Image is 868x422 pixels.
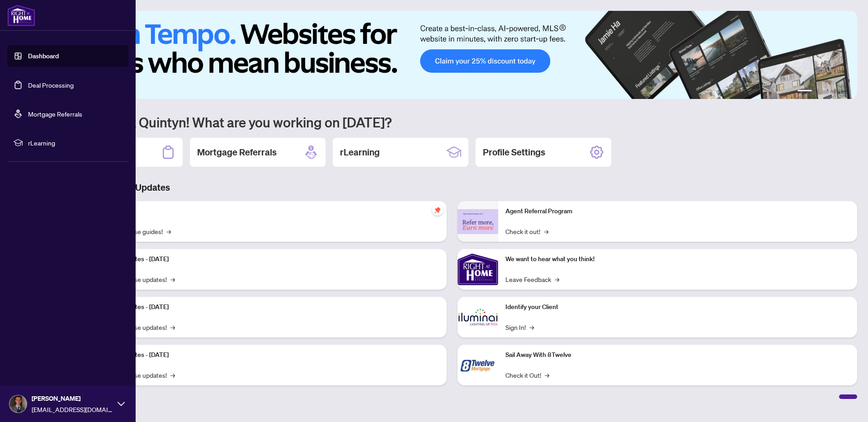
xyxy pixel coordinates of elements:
button: 5 [837,90,841,94]
img: Profile Icon [9,395,27,413]
a: Sign In!→ [505,322,534,332]
a: Dashboard [28,52,59,60]
button: 3 [823,90,826,94]
h2: Mortgage Referrals [197,146,277,159]
button: Open asap [832,390,859,417]
p: We want to hear what you think! [505,254,850,264]
button: 6 [844,90,848,94]
span: pushpin [432,205,443,216]
p: Self-Help [95,206,439,216]
span: [PERSON_NAME] [32,394,113,403]
img: We want to hear what you think! [458,249,498,290]
h3: Brokerage & Industry Updates [47,181,857,194]
p: Platform Updates - [DATE] [95,350,439,360]
img: Sail Away With 8Twelve [458,345,498,385]
img: logo [7,5,35,26]
p: Platform Updates - [DATE] [95,302,439,312]
a: Check it Out!→ [505,370,549,380]
span: rLearning [28,138,122,148]
p: Agent Referral Program [505,206,850,216]
h1: Welcome back Quintyn! What are you working on [DATE]? [47,113,857,131]
img: Agent Referral Program [458,209,498,234]
button: 2 [816,90,819,94]
button: 1 [797,90,812,94]
span: → [545,370,549,380]
h2: Profile Settings [483,146,545,159]
span: → [555,274,559,284]
p: Identify your Client [505,302,850,312]
a: Check it out!→ [505,226,548,236]
span: → [166,226,171,236]
span: → [170,274,175,284]
span: → [544,226,548,236]
span: → [170,370,175,380]
span: [EMAIL_ADDRESS][DOMAIN_NAME] [32,404,113,414]
span: → [170,322,175,332]
span: → [529,322,534,332]
a: Leave Feedback→ [505,274,559,284]
img: Slide 0 [47,11,857,99]
h2: rLearning [340,146,380,159]
a: Mortgage Referrals [28,110,82,118]
button: 4 [830,90,834,94]
p: Platform Updates - [DATE] [95,254,439,264]
p: Sail Away With 8Twelve [505,350,850,360]
a: Deal Processing [28,81,74,89]
img: Identify your Client [458,297,498,338]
